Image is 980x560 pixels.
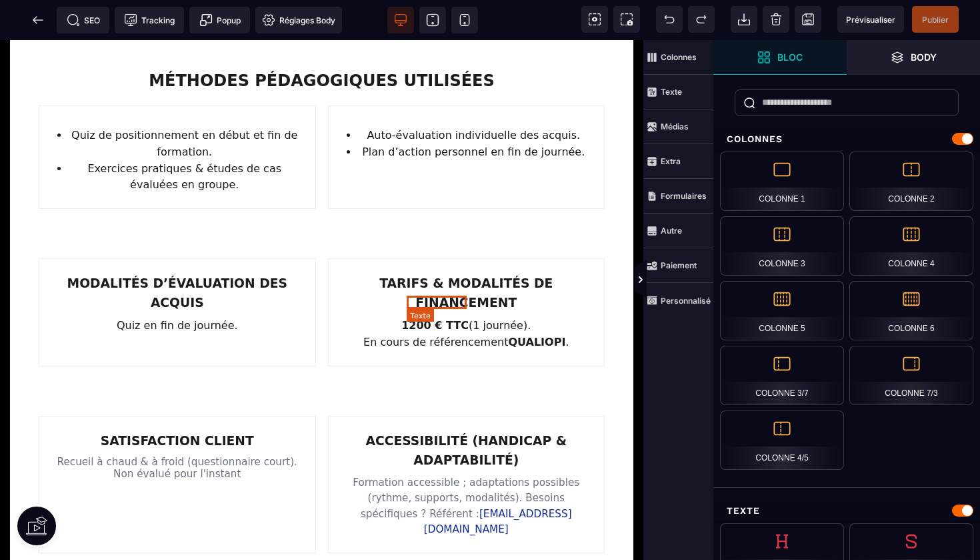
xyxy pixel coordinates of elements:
h3: ACCESSIBILITÉ (HANDICAP & ADAPTABILITÉ) [343,391,590,430]
div: Colonne 4/5 [720,410,844,470]
span: Nettoyage [763,6,789,33]
strong: Texte [661,87,682,97]
span: Favicon [255,7,342,33]
span: Importer [731,6,757,33]
h3: TARIFS & MODALITÉS DE FINANCEMENT [343,234,590,272]
span: Aperçu [837,6,904,33]
p: Formation accessible ; adaptations possibles (rythme, supports, modalités). Besoins spécifiques ?... [343,435,590,498]
strong: Body [911,52,937,62]
div: Texte [713,499,980,523]
span: Retour [25,7,51,33]
span: Capture d'écran [613,6,640,33]
span: Métadata SEO [57,7,109,33]
span: Autre [643,214,713,248]
span: Tracking [124,13,175,27]
strong: Paiement [661,260,697,270]
strong: Médias [661,121,689,131]
span: Voir bureau [387,7,414,33]
p: Recueil à chaud & à froid (questionnaire court). Non évalué pour l'instant [54,416,301,440]
span: Défaire [656,6,683,33]
div: Colonne 7/3 [849,346,973,405]
strong: QUALIOPI [508,296,565,308]
span: Voir mobile [451,7,478,33]
div: Colonne 6 [849,281,973,340]
strong: Personnalisé [661,296,711,306]
span: Personnalisé [643,283,713,318]
span: Médias [643,109,713,144]
span: Enregistrer [795,6,821,33]
strong: Colonnes [661,52,697,62]
div: Colonne 2 [849,152,973,211]
span: Rétablir [688,6,715,33]
h3: MODALITÉS D’ÉVALUATION DES ACQUIS [54,234,301,272]
span: Popup [199,13,241,27]
span: Paiement [643,248,713,283]
span: Enregistrer le contenu [912,6,959,33]
span: SEO [67,13,100,27]
div: Colonnes [713,127,980,152]
span: Prévisualiser [846,15,895,25]
strong: 1200 € TTC [401,279,469,292]
p: (1 journée). [343,278,590,294]
li: Exercices pratiques & études de cas évaluées en groupe. [69,121,301,154]
div: Colonne 1 [720,152,844,211]
span: Publier [922,15,949,25]
p: Quiz en fin de journée. [54,278,301,294]
a: [EMAIL_ADDRESS][DOMAIN_NAME] [424,468,572,496]
span: Réglages Body [262,13,335,27]
span: Ouvrir les calques [847,40,980,75]
strong: Bloc [777,52,803,62]
p: En cours de référencement . [343,294,590,311]
strong: Autre [661,226,682,236]
span: Colonnes [643,40,713,75]
span: Extra [643,144,713,179]
strong: Formulaires [661,191,707,201]
div: Colonne 3 [720,216,844,276]
li: Plan d’action personnel en fin de journée. [358,104,590,121]
li: Auto-évaluation individuelle des acquis. [358,87,590,104]
div: Colonne 3/7 [720,346,844,405]
span: Code de suivi [115,7,184,33]
span: Créer une alerte modale [189,7,250,33]
strong: Extra [661,156,681,166]
span: Texte [643,75,713,109]
span: Afficher les vues [713,260,727,300]
span: Voir tablette [419,7,446,33]
div: Colonne 5 [720,281,844,340]
span: Voir les composants [581,6,608,33]
span: Formulaires [643,179,713,214]
li: Quiz de positionnement en début et fin de formation. [69,87,301,121]
div: Colonne 4 [849,216,973,276]
h3: SATISFACTION CLIENT [54,391,301,410]
h2: MÉTHODES PÉDAGOGIQUES UTILISÉES [39,29,605,53]
span: Ouvrir les blocs [713,40,847,75]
